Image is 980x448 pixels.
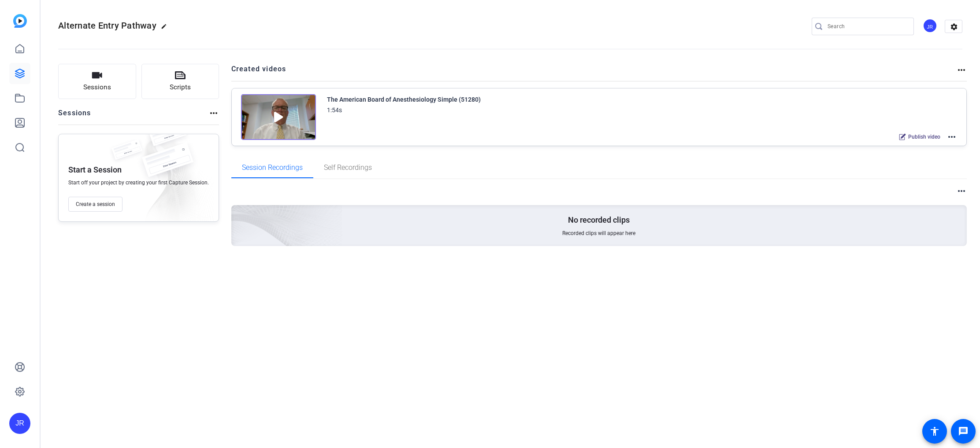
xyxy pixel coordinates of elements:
[242,164,303,171] span: Session Recordings
[58,108,91,125] h2: Sessions
[141,64,219,99] button: Scripts
[327,94,481,105] div: The American Board of Anesthesiology Simple (51280)
[208,108,219,118] mat-icon: more_horiz
[231,64,957,81] h2: Created videos
[929,426,940,437] mat-icon: accessibility
[241,94,316,140] img: Creator Project Thumbnail
[83,82,111,92] span: Sessions
[945,20,963,33] mat-icon: settings
[327,105,342,115] div: 1:54s
[324,164,372,171] span: Self Recordings
[956,186,967,196] mat-icon: more_horiz
[908,133,940,140] span: Publish video
[828,21,907,32] input: Search
[68,165,122,175] p: Start a Session
[58,20,156,31] span: Alternate Entry Pathway
[107,140,147,165] img: fake-session.png
[923,18,938,34] ngx-avatar: Jenna Renaud
[76,201,115,208] span: Create a session
[133,118,343,309] img: embarkstudio-empty-session.png
[134,143,200,187] img: fake-session.png
[923,18,937,33] div: JR
[68,197,122,212] button: Create a session
[170,82,191,92] span: Scripts
[129,132,214,226] img: embarkstudio-empty-session.png
[568,215,630,225] p: No recorded clips
[143,121,192,153] img: fake-session.png
[947,132,957,142] mat-icon: more_horiz
[13,14,27,28] img: blue-gradient.svg
[161,23,171,34] mat-icon: edit
[9,413,30,434] div: JR
[68,179,209,186] span: Start off your project by creating your first Capture Session.
[562,230,635,237] span: Recorded clips will appear here
[958,426,969,437] mat-icon: message
[956,65,967,75] mat-icon: more_horiz
[58,64,136,99] button: Sessions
